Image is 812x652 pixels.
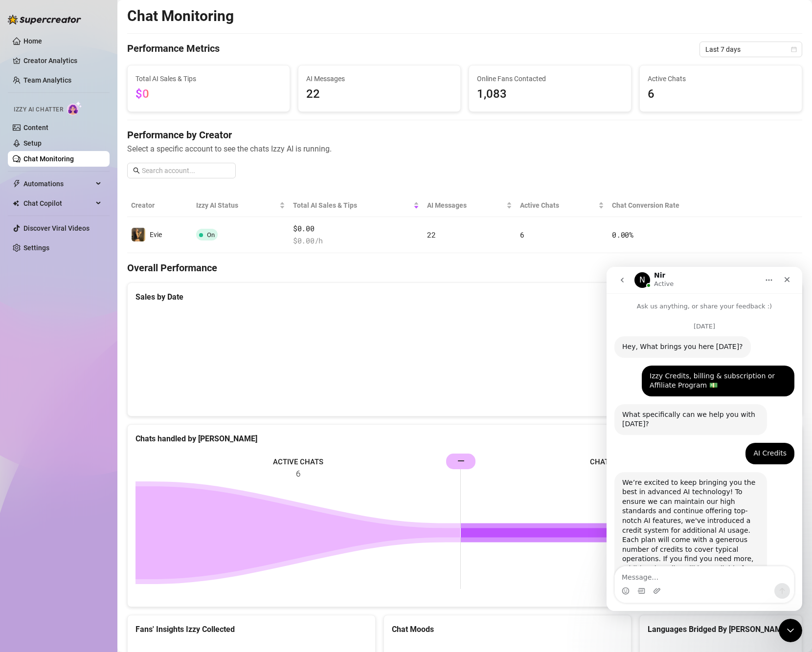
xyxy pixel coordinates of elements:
[13,180,21,188] span: thunderbolt
[23,244,49,252] a: Settings
[8,15,81,24] img: logo-BBDzfeDw.svg
[648,85,794,104] span: 6
[306,73,452,84] span: AI Messages
[23,139,42,147] a: Setup
[67,101,82,115] img: AI Chatter
[289,194,423,217] th: Total AI Sales & Tips
[520,230,524,239] span: 6
[427,200,504,211] span: AI Messages
[23,155,74,163] a: Chat Monitoring
[135,291,794,303] div: Sales by Date
[127,194,192,217] th: Creator
[23,53,102,68] a: Creator Analytics
[13,200,19,207] img: Chat Copilot
[477,85,623,104] span: 1,083
[423,194,516,217] th: AI Messages
[648,73,794,84] span: Active Chats
[135,623,367,635] div: Fans' Insights Izzy Collected
[608,194,735,217] th: Chat Conversion Rate
[135,73,282,84] span: Total AI Sales & Tips
[23,37,42,45] a: Home
[207,231,215,239] span: On
[477,73,623,84] span: Online Fans Contacted
[293,223,419,235] span: $0.00
[127,128,802,142] h4: Performance by Creator
[135,433,794,445] div: Chats handled by [PERSON_NAME]
[23,224,90,232] a: Discover Viral Videos
[127,143,802,155] span: Select a specific account to see the chats Izzy AI is running.
[516,194,608,217] th: Active Chats
[23,196,93,211] span: Chat Copilot
[127,7,234,25] h2: Chat Monitoring
[293,235,419,247] span: $ 0.00 /h
[127,42,220,57] h4: Performance Metrics
[23,76,71,84] a: Team Analytics
[135,87,149,101] span: $0
[132,228,145,241] img: Evie
[293,200,411,211] span: Total AI Sales & Tips
[133,167,140,174] span: search
[612,230,633,239] span: 0.00 %
[607,267,802,611] iframe: Intercom live chat
[705,42,796,57] span: Last 7 days
[791,46,797,52] span: calendar
[14,105,63,114] span: Izzy AI Chatter
[392,623,624,635] div: Chat Moods
[192,194,289,217] th: Izzy AI Status
[142,165,230,176] input: Search account...
[150,231,162,239] span: Evie
[23,176,93,192] span: Automations
[779,619,802,642] iframe: Intercom live chat
[23,124,48,131] a: Content
[520,200,596,211] span: Active Chats
[127,261,802,275] h4: Overall Performance
[196,200,277,211] span: Izzy AI Status
[306,85,452,104] span: 22
[648,623,794,635] div: Languages Bridged By [PERSON_NAME]
[427,230,435,239] span: 22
